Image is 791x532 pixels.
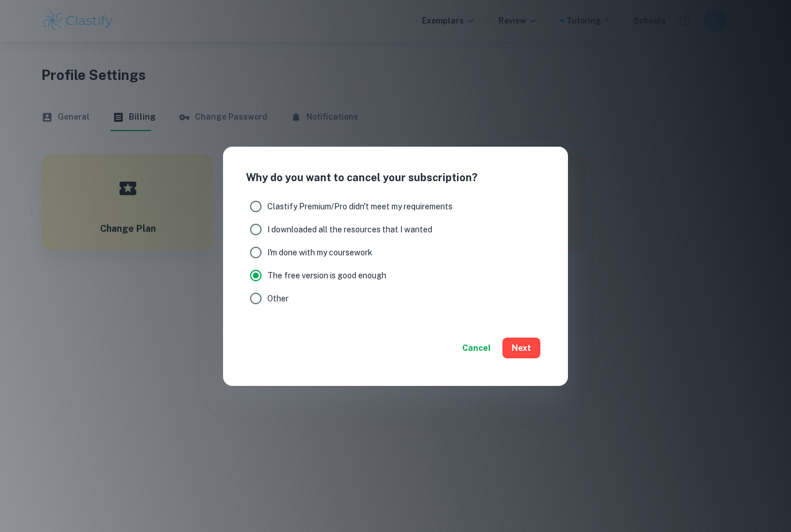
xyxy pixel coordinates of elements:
[267,292,289,305] span: Other
[458,338,496,358] button: Cancel
[267,223,432,236] span: I downloaded all the resources that I wanted
[502,338,540,358] button: Next
[267,269,386,282] span: The free version is good enough
[232,156,559,186] h2: Why do you want to cancel your subscription?
[267,246,373,259] span: I'm done with my coursework
[267,200,452,213] span: Clastify Premium/Pro didn't meet my requirements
